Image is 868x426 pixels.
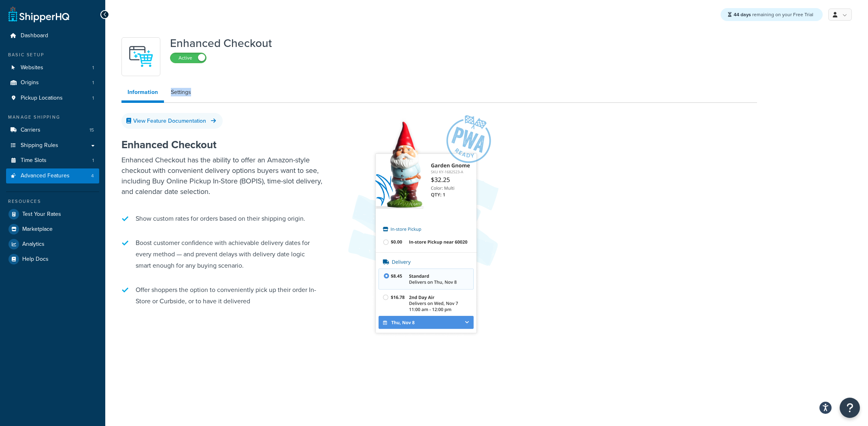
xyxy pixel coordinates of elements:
img: Enhanced Checkout [348,115,499,337]
a: Origins1 [6,75,99,90]
span: Dashboard [21,32,48,39]
h1: Enhanced Checkout [170,37,272,49]
a: Time Slots1 [6,153,99,168]
a: Marketplace [6,222,99,236]
span: Test Your Rates [22,211,61,218]
div: Resources [6,198,99,205]
img: RgAAAABJRU5ErkJggg== [127,43,155,71]
span: Origins [21,79,39,86]
li: Time Slots [6,153,99,168]
span: 15 [89,127,94,134]
a: Test Your Rates [6,207,99,222]
span: Pickup Locations [21,95,63,102]
li: Pickup Locations [6,91,99,106]
a: Settings [165,84,197,100]
label: Active [170,53,206,63]
a: View Feature Documentation [121,113,223,129]
span: 1 [92,79,94,86]
a: Advanced Features4 [6,168,99,183]
span: 4 [91,173,94,179]
span: 1 [92,64,94,71]
li: Websites [6,60,99,75]
span: 1 [92,95,94,102]
strong: 44 days [734,11,751,18]
span: remaining on your Free Trial [734,11,813,18]
span: Websites [21,64,43,71]
li: Boost customer confidence with achievable delivery dates for every method — and prevent delays wi... [121,233,324,275]
a: Websites1 [6,60,99,75]
h2: Enhanced Checkout [121,139,324,151]
button: Open Resource Center [840,398,860,418]
span: Time Slots [21,157,47,164]
a: Shipping Rules [6,138,99,153]
span: Analytics [22,241,45,248]
span: Shipping Rules [21,142,58,149]
span: Advanced Features [21,173,70,179]
li: Carriers [6,123,99,138]
li: Offer shoppers the option to conveniently pick up their order In-Store or Curbside, or to have it... [121,280,324,311]
a: Analytics [6,237,99,251]
div: Basic Setup [6,51,99,58]
span: 1 [92,157,94,164]
li: Origins [6,75,99,90]
span: Carriers [21,127,40,134]
li: Show custom rates for orders based on their shipping origin. [121,209,324,228]
a: Pickup Locations1 [6,91,99,106]
span: Help Docs [22,256,49,263]
div: Manage Shipping [6,114,99,121]
a: Help Docs [6,252,99,266]
span: Marketplace [22,226,53,233]
li: Advanced Features [6,168,99,183]
p: Enhanced Checkout has the ability to offer an Amazon-style checkout with convenient delivery opti... [121,155,324,197]
a: Carriers15 [6,123,99,138]
a: Information [121,84,164,103]
a: Dashboard [6,28,99,43]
